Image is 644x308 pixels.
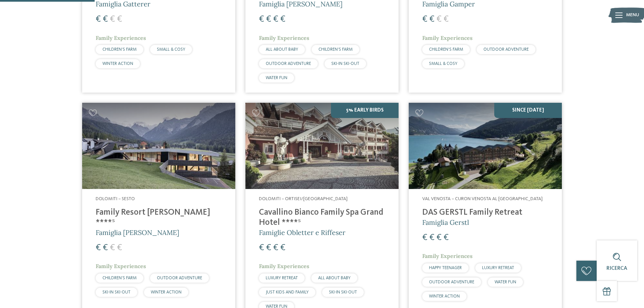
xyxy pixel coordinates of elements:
span: Family Experiences [259,263,309,269]
span: SMALL & COSY [429,62,457,66]
span: € [110,243,115,252]
span: € [444,233,449,242]
span: WINTER ACTION [429,294,460,299]
span: € [436,15,442,24]
img: Family Resort Rainer ****ˢ [82,103,235,189]
span: € [422,233,427,242]
span: Family Experiences [96,263,146,269]
span: € [280,15,285,24]
span: € [96,243,101,252]
span: CHILDREN’S FARM [102,276,137,280]
span: € [117,15,122,24]
span: JUST KIDS AND FAMILY [266,290,309,294]
span: € [444,15,449,24]
h4: Cavallino Bianco Family Spa Grand Hotel ****ˢ [259,208,385,228]
span: € [273,243,278,252]
span: SKI-IN SKI-OUT [329,290,357,294]
img: Family Spa Grand Hotel Cavallino Bianco ****ˢ [245,103,399,189]
span: Family Experiences [259,34,309,41]
span: € [110,15,115,24]
span: OUTDOOR ADVENTURE [157,276,202,280]
span: Dolomiti – Ortisei/[GEOGRAPHIC_DATA] [259,196,348,201]
span: € [273,15,278,24]
span: € [280,243,285,252]
span: Family Experiences [96,34,146,41]
span: € [259,243,264,252]
img: Cercate un hotel per famiglie? Qui troverete solo i migliori! [409,103,562,189]
span: € [429,15,434,24]
span: € [266,15,271,24]
span: SKI-IN SKI-OUT [102,290,130,294]
span: Val Venosta – Curon Venosta al [GEOGRAPHIC_DATA] [422,196,543,201]
span: ALL ABOUT BABY [318,276,351,280]
span: CHILDREN’S FARM [102,47,137,52]
span: Ricerca [606,266,627,271]
span: ALL ABOUT BABY [266,47,298,52]
span: WINTER ACTION [102,62,133,66]
span: € [436,233,442,242]
span: LUXURY RETREAT [266,276,298,280]
span: Family Experiences [422,34,473,41]
span: HAPPY TEENAGER [429,266,462,270]
span: SMALL & COSY [157,47,185,52]
h4: DAS GERSTL Family Retreat [422,208,548,218]
span: € [117,243,122,252]
span: Famiglie Obletter e Riffeser [259,228,345,237]
span: € [103,15,108,24]
span: OUTDOOR ADVENTURE [429,280,474,284]
span: € [96,15,101,24]
span: Famiglia Gerstl [422,218,469,227]
span: OUTDOOR ADVENTURE [483,47,529,52]
span: € [429,233,434,242]
span: WATER FUN [495,280,516,284]
span: WATER FUN [266,76,287,80]
span: CHILDREN’S FARM [318,47,353,52]
span: € [103,243,108,252]
span: Dolomiti – Sesto [96,196,135,201]
span: € [259,15,264,24]
h4: Family Resort [PERSON_NAME] ****ˢ [96,208,222,228]
span: WINTER ACTION [151,290,182,294]
span: OUTDOOR ADVENTURE [266,62,311,66]
span: Famiglia [PERSON_NAME] [96,228,179,237]
span: SKI-IN SKI-OUT [331,62,359,66]
span: € [422,15,427,24]
span: LUXURY RETREAT [482,266,514,270]
span: CHILDREN’S FARM [429,47,463,52]
span: € [266,243,271,252]
span: Family Experiences [422,253,473,259]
